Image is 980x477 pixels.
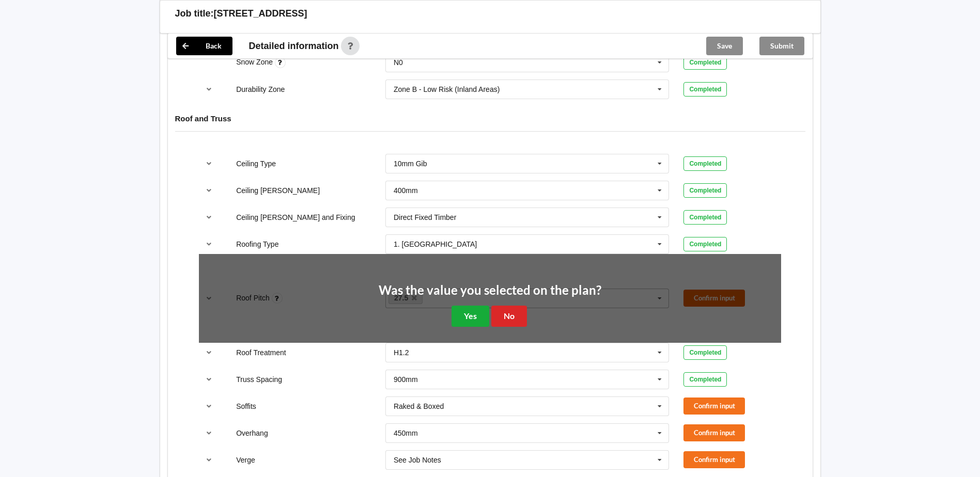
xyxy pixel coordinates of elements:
button: Yes [452,306,489,327]
button: reference-toggle [199,451,219,469]
button: reference-toggle [199,208,219,227]
div: 400mm [394,187,418,194]
label: Ceiling [PERSON_NAME] [236,186,320,195]
div: Completed [683,345,727,360]
span: Detailed information [249,41,339,51]
h2: Was the value you selected on the plan? [379,282,601,298]
div: Completed [683,82,727,97]
div: Raked & Boxed [394,403,444,410]
div: Completed [683,237,727,251]
h4: Roof and Truss [175,114,805,123]
button: Confirm input [683,451,745,468]
button: reference-toggle [199,235,219,253]
button: reference-toggle [199,343,219,362]
button: reference-toggle [199,424,219,442]
label: Truss Spacing [236,375,282,384]
div: H1.2 [394,349,409,356]
div: See Job Notes [394,456,441,464]
label: Roofing Type [236,240,278,248]
button: Back [176,37,232,55]
h3: [STREET_ADDRESS] [214,8,307,20]
button: No [491,306,527,327]
button: reference-toggle [199,397,219,416]
div: Completed [683,55,727,70]
label: Verge [236,456,255,464]
div: N0 [394,59,403,66]
button: reference-toggle [199,154,219,173]
div: 10mm Gib [394,160,427,167]
div: Direct Fixed Timber [394,214,456,221]
div: 1. [GEOGRAPHIC_DATA] [394,241,477,248]
label: Durability Zone [236,85,285,93]
label: Ceiling [PERSON_NAME] and Fixing [236,213,355,221]
button: reference-toggle [199,370,219,389]
button: reference-toggle [199,80,219,99]
div: Completed [683,183,727,198]
label: Ceiling Type [236,160,276,168]
div: Completed [683,210,727,225]
div: 450mm [394,430,418,437]
button: reference-toggle [199,181,219,200]
button: Confirm input [683,397,745,415]
div: Completed [683,156,727,171]
div: Completed [683,372,727,387]
button: Confirm input [683,424,745,441]
label: Roof Treatment [236,348,286,357]
label: Snow Zone [236,58,275,66]
div: Zone B - Low Risk (Inland Areas) [394,86,500,93]
label: Overhang [236,429,268,437]
div: 900mm [394,376,418,383]
h3: Job title: [175,8,214,20]
label: Soffits [236,402,256,410]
